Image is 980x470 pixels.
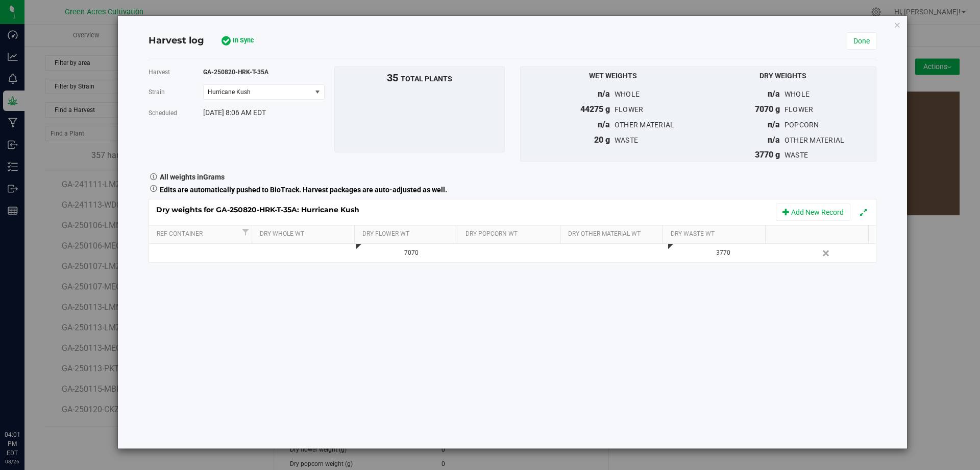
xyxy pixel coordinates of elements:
[157,230,239,238] a: Ref Container
[615,105,644,114] span: flower
[594,135,610,145] span: 20 g
[363,248,459,258] div: 7070
[149,34,204,48] h4: Harvest log
[149,88,165,96] span: Strain
[671,230,762,238] a: Dry Waste Wt
[260,230,351,238] a: Dry Whole Wt
[598,89,610,99] span: n/a
[819,247,835,260] a: Delete
[615,90,640,98] span: whole
[203,173,225,181] span: Grams
[10,388,41,419] iframe: Resource center
[362,230,453,238] a: Dry Flower Wt
[30,387,42,399] iframe: Resource center unread badge
[203,107,324,118] div: [DATE] 8:06 AM EDT
[203,69,268,76] span: GA-250820-HRK-T-35A
[768,89,780,99] span: n/a
[776,204,850,221] button: Add New Record
[149,185,876,195] div: Edits are automatically pushed to BioTrack. Harvest packages are auto-adjusted as well.
[160,169,225,183] strong: All weights in
[785,121,819,129] span: popcorn
[233,36,274,46] span: In Sync
[239,226,252,238] a: Filter
[208,88,303,96] span: Hurricane Kush
[785,90,810,98] span: whole
[675,248,771,258] div: Please record waste in the action menu.
[847,32,876,50] a: Done
[220,34,275,47] span: In Sync
[755,104,780,114] span: 7070 g
[387,72,398,84] span: 35
[598,120,610,129] span: n/a
[149,69,170,76] span: Harvest
[785,151,808,159] span: waste
[759,72,806,80] span: Dry Weights
[580,104,610,114] span: 44275 g
[589,72,637,80] span: Wet Weights
[785,105,814,114] span: flower
[785,136,845,144] span: other material
[615,121,675,129] span: other material
[568,230,659,238] a: Dry Other Material Wt
[465,230,556,238] a: Dry Popcorn Wt
[401,75,452,83] span: total plants
[149,109,177,117] span: Scheduled
[768,120,780,129] span: n/a
[768,135,780,145] span: n/a
[156,205,370,214] span: Dry weights for GA-250820-HRK-T-35A: Hurricane Kush
[311,85,324,99] span: select
[615,136,638,144] span: waste
[755,150,780,160] span: 3770 g
[856,205,871,219] button: Expand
